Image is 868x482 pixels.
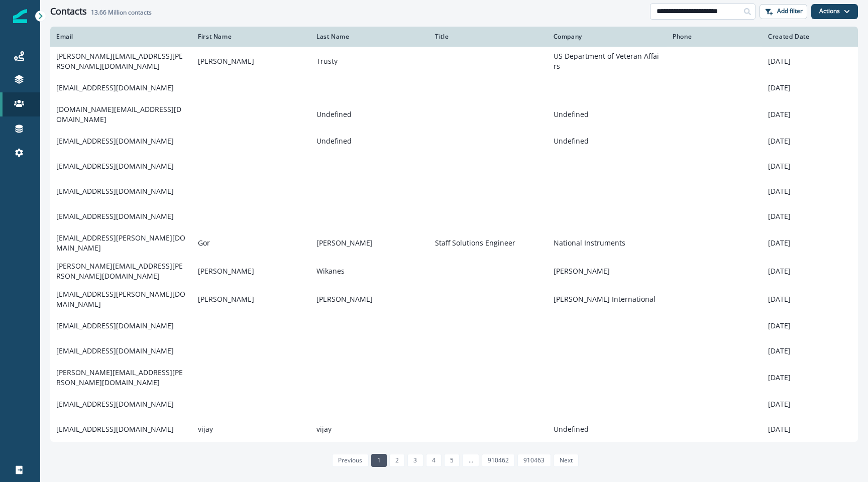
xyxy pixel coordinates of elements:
div: Phone [673,33,756,41]
p: [DATE] [768,321,852,331]
td: [PERSON_NAME] [310,285,429,313]
td: Gor [192,229,310,257]
a: [PERSON_NAME][EMAIL_ADDRESS][PERSON_NAME][DOMAIN_NAME][PERSON_NAME]Wikanes[PERSON_NAME][DATE] [50,257,858,285]
td: [PERSON_NAME] [310,229,429,257]
button: Actions [811,4,858,19]
p: [DATE] [768,186,852,196]
p: [DATE] [768,161,852,171]
div: Created Date [768,33,852,41]
p: [DATE] [768,266,852,276]
a: [EMAIL_ADDRESS][DOMAIN_NAME][DATE] [50,313,858,338]
a: [PERSON_NAME][EMAIL_ADDRESS][PERSON_NAME][DOMAIN_NAME][DATE] [50,364,858,392]
td: [EMAIL_ADDRESS][DOMAIN_NAME] [50,179,192,204]
a: Page 4 [426,454,442,467]
td: Undefined [548,417,667,442]
p: [DATE] [768,399,852,409]
div: Last Name [316,33,423,41]
button: Add filter [759,4,807,19]
h2: contacts [91,9,152,16]
a: Next page [554,454,579,467]
td: [PERSON_NAME] International [548,285,667,313]
td: [EMAIL_ADDRESS][DOMAIN_NAME] [50,154,192,179]
p: Staff Solutions Engineer [435,238,541,248]
a: [EMAIL_ADDRESS][DOMAIN_NAME][DATE] [50,154,858,179]
td: [PERSON_NAME] [192,47,310,75]
a: Page 3 [407,454,423,467]
p: [DATE] [768,294,852,304]
td: [EMAIL_ADDRESS][PERSON_NAME][DOMAIN_NAME] [50,229,192,257]
a: [EMAIL_ADDRESS][DOMAIN_NAME][DATE] [50,179,858,204]
td: [PERSON_NAME][EMAIL_ADDRESS][PERSON_NAME][DOMAIN_NAME] [50,47,192,75]
div: Company [554,33,661,41]
a: [PERSON_NAME][EMAIL_ADDRESS][PERSON_NAME][DOMAIN_NAME][PERSON_NAME]TrustyUS Department of Veteran... [50,47,858,75]
a: Page 910462 [482,454,515,467]
p: [DATE] [768,83,852,93]
a: [EMAIL_ADDRESS][DOMAIN_NAME][DATE] [50,204,858,229]
a: Jump forward [462,454,479,467]
p: [DATE] [768,109,852,119]
td: US Department of Veteran Affairs [548,47,667,75]
td: [EMAIL_ADDRESS][DOMAIN_NAME] [50,313,192,338]
p: Add filter [777,8,803,15]
div: First Name [198,33,304,41]
td: [PERSON_NAME][EMAIL_ADDRESS][PERSON_NAME][DOMAIN_NAME] [50,257,192,285]
a: Page 5 [444,454,460,467]
td: Undefined [548,100,667,129]
div: Title [435,33,541,41]
td: vijay [192,417,310,442]
td: [DOMAIN_NAME][EMAIL_ADDRESS][DOMAIN_NAME] [50,100,192,129]
td: [EMAIL_ADDRESS][DOMAIN_NAME] [50,338,192,364]
td: National Instruments [548,229,667,257]
td: [EMAIL_ADDRESS][DOMAIN_NAME] [50,204,192,229]
ul: Pagination [330,454,579,467]
h1: Contacts [50,6,87,17]
a: Page 1 is your current page [371,454,387,467]
a: [EMAIL_ADDRESS][PERSON_NAME][DOMAIN_NAME][PERSON_NAME][PERSON_NAME][PERSON_NAME] International[DATE] [50,285,858,313]
td: [PERSON_NAME] [192,257,310,285]
p: [DATE] [768,56,852,66]
a: [EMAIL_ADDRESS][PERSON_NAME][DOMAIN_NAME]Gor[PERSON_NAME]Staff Solutions EngineerNational Instrum... [50,229,858,257]
a: Page 2 [389,454,405,467]
p: [DATE] [768,424,852,434]
td: [EMAIL_ADDRESS][DOMAIN_NAME] [50,75,192,100]
td: Trusty [310,47,429,75]
a: [EMAIL_ADDRESS][DOMAIN_NAME][DATE] [50,75,858,100]
td: [PERSON_NAME] [548,257,667,285]
p: [DATE] [768,373,852,383]
td: Wikanes [310,257,429,285]
p: [DATE] [768,238,852,248]
p: [DATE] [768,346,852,356]
td: Undefined [548,129,667,154]
p: [DATE] [768,136,852,146]
a: [EMAIL_ADDRESS][DOMAIN_NAME][DATE] [50,338,858,364]
td: [EMAIL_ADDRESS][DOMAIN_NAME] [50,129,192,154]
td: [EMAIL_ADDRESS][PERSON_NAME][DOMAIN_NAME] [50,285,192,313]
td: [PERSON_NAME][EMAIL_ADDRESS][PERSON_NAME][DOMAIN_NAME] [50,364,192,392]
td: [EMAIL_ADDRESS][DOMAIN_NAME] [50,392,192,417]
img: Inflection [13,9,27,23]
td: Undefined [310,129,429,154]
td: [PERSON_NAME] [192,285,310,313]
p: [DATE] [768,211,852,221]
td: vijay [310,417,429,442]
a: [EMAIL_ADDRESS][DOMAIN_NAME][DATE] [50,392,858,417]
a: Page 910463 [517,454,551,467]
a: [EMAIL_ADDRESS][DOMAIN_NAME]UndefinedUndefined[DATE] [50,129,858,154]
span: 13.66 Million [91,8,127,17]
td: Undefined [310,100,429,129]
a: [EMAIL_ADDRESS][DOMAIN_NAME]vijayvijayUndefined[DATE] [50,417,858,442]
div: Email [56,33,186,41]
a: [DOMAIN_NAME][EMAIL_ADDRESS][DOMAIN_NAME]UndefinedUndefined[DATE] [50,100,858,129]
td: [EMAIL_ADDRESS][DOMAIN_NAME] [50,417,192,442]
